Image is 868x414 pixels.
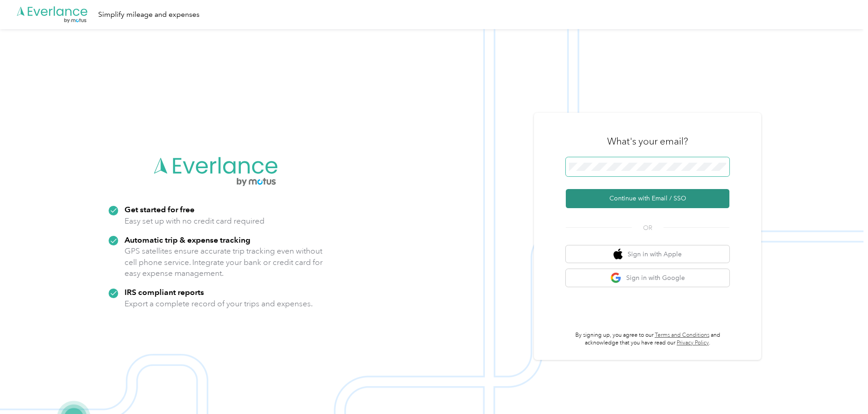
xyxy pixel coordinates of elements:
[614,249,623,260] img: apple logo
[125,298,313,309] p: Export a complete record of your trips and expenses.
[566,269,729,287] button: google logoSign in with Google
[98,9,200,20] div: Simplify mileage and expenses
[607,135,688,148] h3: What's your email?
[125,235,250,244] strong: Automatic trip & expense tracking
[566,331,729,347] p: By signing up, you agree to our and acknowledge that you have read our .
[566,189,729,208] button: Continue with Email / SSO
[125,287,204,297] strong: IRS compliant reports
[566,245,729,263] button: apple logoSign in with Apple
[610,272,622,284] img: google logo
[125,245,323,279] p: GPS satellites ensure accurate trip tracking even without cell phone service. Integrate your bank...
[677,339,709,346] a: Privacy Policy
[125,215,264,227] p: Easy set up with no credit card required
[125,205,195,214] strong: Get started for free
[632,223,663,233] span: OR
[655,332,709,339] a: Terms and Conditions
